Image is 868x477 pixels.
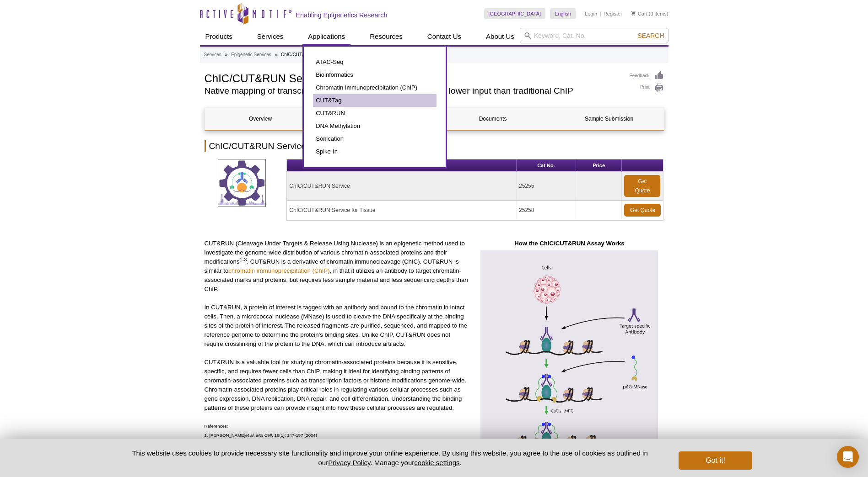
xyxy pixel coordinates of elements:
[218,159,266,207] img: ChIC/CUT&RUN Service
[630,71,664,81] a: Feedback
[517,159,576,172] th: Cat No.
[205,303,469,349] p: In CUT&RUN, a protein of interest is tagged with an antibody and bound to the chromatin in intact...
[256,433,272,438] em: Mol Cell
[287,159,517,172] th: Name
[637,32,664,39] span: Search
[205,140,664,152] h2: ChIC/CUT&RUN Service Overview
[631,11,647,17] a: Cart
[313,145,437,158] a: Spike-In
[205,358,469,413] p: CUT&RUN is a valuable tool for studying chromatin-associated proteins because it is sensitive, sp...
[437,108,549,130] a: Documents
[624,204,661,217] a: Get Quote
[228,267,329,274] a: chromatin immunoprecipitation (ChIP)
[302,28,350,45] a: Applications
[514,240,624,247] strong: How the ChIC/CUT&RUN Assay Works
[275,52,278,57] li: »
[837,446,859,468] div: Open Intercom Messenger
[205,71,620,85] h1: ChIC/CUT&RUN Service
[585,11,597,17] a: Login
[313,94,437,107] a: CUT&Tag
[550,8,576,19] a: English
[205,87,620,95] h2: Native mapping of transcription factors and histone marks with lower input than traditional ChIP
[205,108,316,130] a: Overview
[517,201,576,220] td: 25258
[604,11,622,17] a: Register
[281,52,332,57] li: ChIC/CUT&RUN Service
[205,422,469,458] p: References: 1. [PERSON_NAME] , 16(1): 147-157 (2004) 2. [PERSON_NAME] (2017) , e21856 3. [PERSON_...
[624,175,660,197] a: Get Quote
[225,52,228,57] li: »
[517,172,576,201] td: 25255
[600,8,601,19] li: |
[313,107,437,120] a: CUT&RUN
[296,11,388,19] h2: Enabling Epigenetics Research
[414,459,459,466] button: cookie settings
[116,448,664,467] p: This website uses cookies to provide necessary site functionality and improve your online experie...
[631,11,636,16] img: Your Cart
[313,132,437,145] a: Sonication
[679,451,752,470] button: Got it!
[631,8,669,19] li: (0 items)
[328,459,370,466] a: Privacy Policy
[313,81,437,94] a: Chromatin Immunoprecipitation (ChIP)
[630,83,664,93] a: Print
[204,51,221,59] a: Services
[252,28,289,45] a: Services
[239,257,247,262] sup: 1-3
[313,56,437,69] a: ATAC-Seq
[313,69,437,81] a: Bioinformatics
[480,28,520,45] a: About Us
[205,239,469,294] p: CUT&RUN (Cleavage Under Targets & Release Using Nuclease) is an epigenetic method used to investi...
[520,28,669,43] input: Keyword, Cat. No.
[635,32,667,40] button: Search
[554,108,665,130] a: Sample Submission
[422,28,467,45] a: Contact Us
[200,28,238,45] a: Products
[576,159,622,172] th: Price
[364,28,408,45] a: Resources
[245,433,255,438] em: et al.
[287,201,517,220] td: ChIC/CUT&RUN Service for Tissue
[313,120,437,132] a: DNA Methylation
[231,51,271,59] a: Epigenetic Services
[287,172,517,201] td: ChIC/CUT&RUN Service
[484,8,546,19] a: [GEOGRAPHIC_DATA]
